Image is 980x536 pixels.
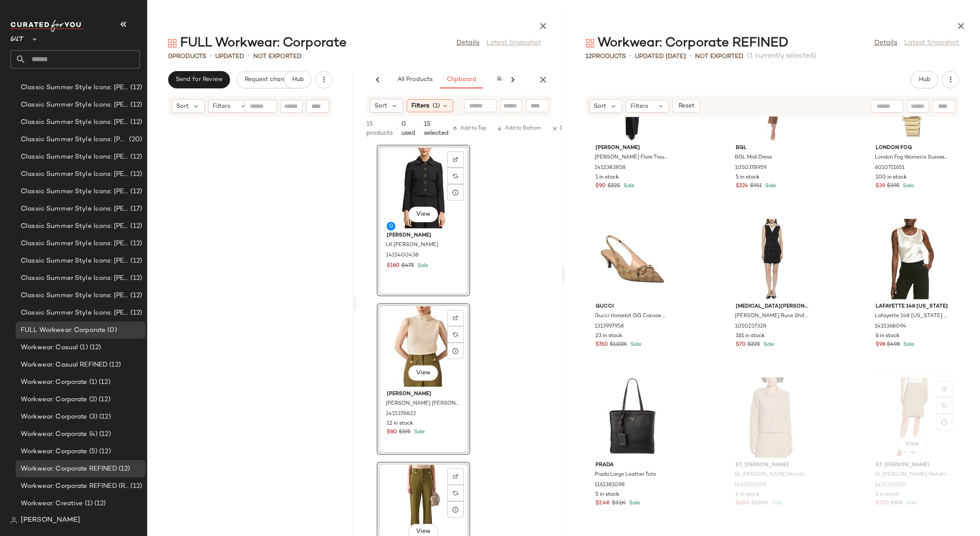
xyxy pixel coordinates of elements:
span: Classic Summer Style Icons: [PERSON_NAME] (6) [21,152,129,162]
span: (1) [433,101,440,110]
span: $911 [750,182,762,190]
span: London Fog [876,144,949,152]
span: 6010711651 [875,164,905,172]
a: Details [457,38,480,49]
img: svg%3e [453,173,458,179]
span: Classic Summer Style Icons: [PERSON_NAME] REFINED (Mixed Colors) [21,204,129,214]
span: $498 [887,341,900,349]
span: $3.1K [612,500,626,507]
img: svg%3e [168,39,177,48]
span: (12) [88,343,101,353]
span: Workwear: Corporate (5) [21,447,97,457]
span: (0) [106,325,116,335]
span: Workwear: Corporate REFINED (Red) [21,481,129,491]
span: Filters [631,102,648,111]
p: updated [DATE] [635,52,686,61]
span: 5 in stock [596,491,620,499]
span: $90 [596,182,606,190]
span: 100 in stock [876,174,907,182]
span: 1415352009 [735,481,767,489]
img: svg%3e [586,39,595,48]
span: $1.02K [610,341,627,349]
span: Classic Summer Style Icons: [PERSON_NAME] (2) [21,256,129,266]
span: St. [PERSON_NAME] Metallic Tweed Jacket [735,471,809,479]
span: 12 [586,53,592,60]
button: Add to Bottom [493,123,545,134]
span: (12) [97,377,110,387]
img: svg%3e [453,332,458,337]
img: 1050237328_RLLATH.jpg [729,219,816,299]
span: • [630,51,632,62]
span: (12) [129,117,142,127]
span: Sort [176,102,189,111]
span: (12) [129,187,142,197]
span: Request changes [244,76,294,83]
span: 15 selected [424,120,449,138]
span: 23 in stock [596,332,623,340]
span: 1415352010 [875,481,906,489]
span: Workwear: Casual REFINED [21,360,107,370]
span: Workwear: Corporate (2) [21,395,97,405]
span: (12) [97,429,111,439]
img: 1415352009_RLLATH.jpg [729,377,816,458]
span: 1313997958 [595,323,624,331]
img: 1161381098_RLLATH.jpg [589,377,676,458]
span: 1415378822 [386,410,416,418]
img: 1415400438_RLLATH.jpg [380,148,467,228]
span: (20) [127,135,142,145]
span: Classic Summer Style Icons: [PERSON_NAME] Women (2) [21,308,129,318]
span: (12) [129,169,142,179]
span: • [210,51,212,62]
span: FULL Workwear: Corporate [21,325,106,335]
p: updated [215,52,244,61]
span: Sale [901,183,914,189]
span: Workwear: Corporate (1) [21,377,97,387]
span: Clipboard [447,76,477,83]
button: View [408,207,438,222]
span: View [416,370,430,377]
span: 5 in stock [876,491,899,499]
div: Products [586,52,626,61]
span: Workwear: Casual (1) [21,343,88,353]
span: BGL Midi Dress [735,154,772,162]
span: View [905,441,919,448]
span: Hub [919,76,931,83]
span: Gucci Horsebit GG Canvas Slingback Pump [595,312,669,320]
button: Request changes [237,71,302,88]
span: Gucci [596,303,670,311]
button: Hub [911,71,938,88]
span: (12) [129,481,142,491]
span: $39 [876,182,885,190]
span: (12) [117,464,130,474]
img: svg%3e [10,517,17,524]
div: FULL Workwear: Corporate [168,35,346,52]
span: Classic Summer Style Icons: [PERSON_NAME] Women (1) [21,291,129,301]
span: Classic Summer Style Icons: [PERSON_NAME] REFINED (Blue) [21,187,129,197]
span: (12) [129,308,142,318]
span: $760 [596,341,608,349]
span: $70 [736,341,746,349]
span: Reports [497,76,520,83]
span: 1415400438 [386,252,419,260]
span: Workwear: Corporate (4) [21,429,97,439]
span: Workwear: Corporate REFINED [21,464,117,474]
span: (12) [129,100,142,110]
img: cfy_white_logo.C9jOOHJF.svg [10,20,84,32]
span: Sale [905,500,917,506]
span: Classic Summer Style Icons: [PERSON_NAME] (3) [21,273,129,283]
span: Prada [596,461,670,469]
span: Sort [594,102,607,111]
span: $600 [736,500,750,507]
span: 0 used [401,120,415,138]
span: (17) [129,204,142,214]
span: (1 currently selected) [747,51,817,62]
div: Products [168,52,206,61]
span: $1.59K [752,500,769,507]
span: $395 [887,182,899,190]
span: • [396,125,398,133]
span: View [416,528,430,535]
span: (12) [97,395,110,405]
span: Classic Summer Style Icons: [PERSON_NAME] (4) [21,117,129,127]
span: 15 products [366,120,393,138]
p: Not Exported [253,52,302,61]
